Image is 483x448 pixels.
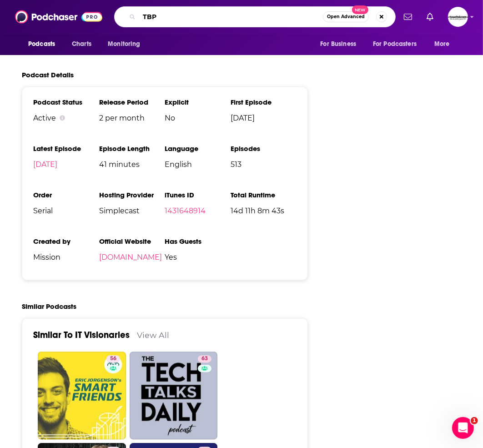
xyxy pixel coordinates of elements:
[108,38,140,50] span: Monitoring
[99,98,165,106] h3: Release Period
[33,114,99,122] div: Active
[33,253,99,262] span: Mission
[231,98,297,106] h3: First Episode
[33,191,99,199] h3: Order
[165,114,231,122] span: No
[452,417,474,439] iframe: Intercom live chat
[99,237,165,246] h3: Official Website
[165,253,231,262] span: Yes
[165,98,231,106] h3: Explicit
[66,35,97,53] a: Charts
[201,354,208,363] span: 63
[110,354,116,363] span: 56
[231,144,297,153] h3: Episodes
[99,160,165,169] span: 41 minutes
[99,206,165,215] span: Simplecast
[72,38,91,50] span: Charts
[323,11,369,22] button: Open AdvancedNew
[137,330,169,340] a: View All
[165,160,231,169] span: English
[448,7,468,27] img: User Profile
[22,302,76,311] h2: Similar Podcasts
[114,6,396,27] div: Search podcasts, credits, & more...
[33,144,99,153] h3: Latest Episode
[38,352,126,440] a: 56
[33,329,130,341] a: Similar To IT Visionaries
[106,355,120,362] a: 56
[352,5,368,14] span: New
[400,9,416,25] a: Show notifications dropdown
[22,70,74,79] h2: Podcast Details
[99,144,165,153] h3: Episode Length
[99,253,162,262] a: [DOMAIN_NAME]
[33,237,99,246] h3: Created by
[130,352,218,440] a: 63
[423,9,437,25] a: Show notifications dropdown
[33,206,99,215] span: Serial
[165,144,231,153] h3: Language
[231,160,297,169] span: 513
[434,38,450,50] span: More
[320,38,356,50] span: For Business
[327,15,365,19] span: Open Advanced
[28,38,55,50] span: Podcasts
[33,160,57,169] a: [DATE]
[373,38,417,50] span: For Podcasters
[99,114,165,122] span: 2 per month
[428,35,461,53] button: open menu
[231,206,297,215] span: 14d 11h 8m 43s
[165,237,231,246] h3: Has Guests
[99,191,165,199] h3: Hosting Provider
[101,35,152,53] button: open menu
[198,355,211,362] a: 63
[165,191,231,199] h3: iTunes ID
[367,35,430,53] button: open menu
[314,35,367,53] button: open menu
[15,8,102,25] img: Podchaser - Follow, Share and Rate Podcasts
[22,35,67,53] button: open menu
[448,7,468,27] span: Logged in as jvervelde
[231,191,297,199] h3: Total Runtime
[448,7,468,27] button: Show profile menu
[165,206,206,215] a: 1431648914
[471,417,478,424] span: 1
[231,114,297,122] span: [DATE]
[139,10,323,24] input: Search podcasts, credits, & more...
[33,98,99,106] h3: Podcast Status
